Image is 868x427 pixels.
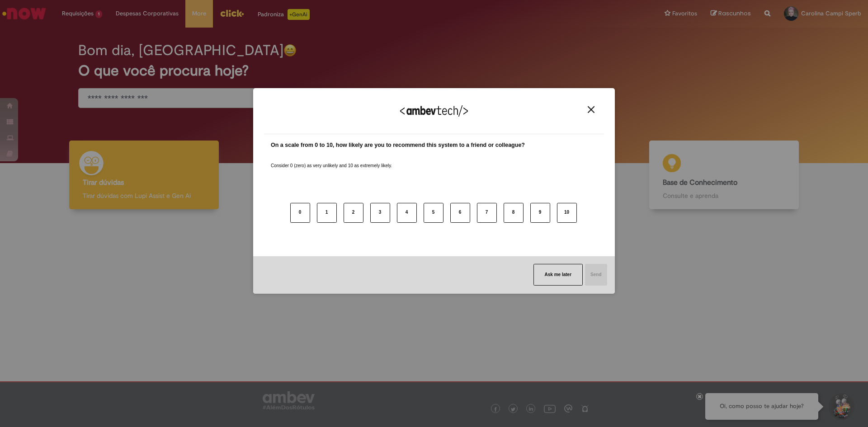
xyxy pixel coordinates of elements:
[424,203,443,223] button: 5
[557,203,577,223] button: 10
[400,105,468,117] img: Logo Ambevtech
[530,203,550,223] button: 9
[344,203,363,223] button: 2
[450,203,470,223] button: 6
[585,106,597,113] button: Close
[271,152,392,169] label: Consider 0 (zero) as very unlikely and 10 as extremely likely.
[370,203,390,223] button: 3
[504,203,524,223] button: 8
[271,141,525,150] label: On a scale from 0 to 10, how likely are you to recommend this system to a friend or colleague?
[477,203,497,223] button: 7
[397,203,417,223] button: 4
[317,203,337,223] button: 1
[290,203,310,223] button: 0
[588,106,594,113] img: Close
[533,264,583,286] button: Ask me later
